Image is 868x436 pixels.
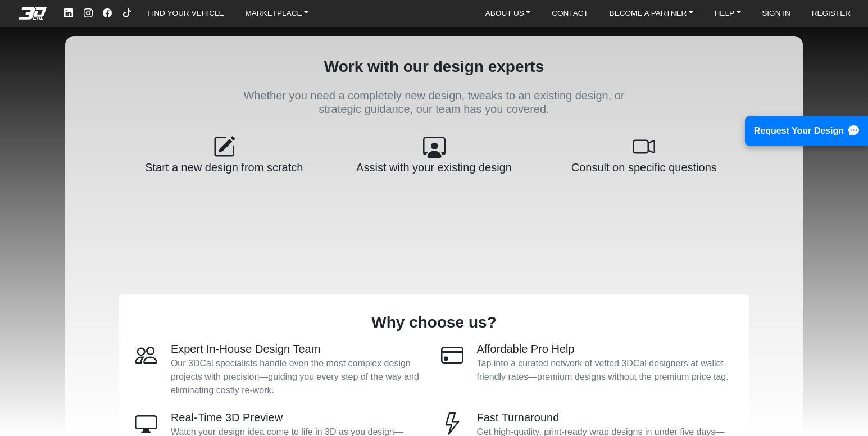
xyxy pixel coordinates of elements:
h1: Work with our design experts [231,54,638,80]
span: Affordable Pro Help [477,343,575,355]
a: SIGN IN [757,6,795,21]
span: Real-Time 3D Preview [171,411,283,424]
a: MARKETPLACE [240,6,313,21]
a: ABOUT US [481,6,535,21]
span: Request Your Design [754,124,844,138]
p: Tap into a curated network of vetted 3DCal designers at wallet-friendly rates—premium designs wit... [477,357,734,384]
p: Assist with your existing design [336,161,533,174]
p: Our 3DCal specialists handle even the most complex design projects with precision—guiding you eve... [171,357,428,397]
h2: Why choose us? [135,312,733,333]
i: Request Design [848,122,859,139]
p: Start a new design from scratch [126,161,322,174]
a: CONTACT [547,6,593,21]
a: REGISTER [807,6,856,21]
p: Whether you need a completely new design, tweaks to an existing design, or strategic guidance, ou... [231,89,638,116]
span: Expert In-House Design Team [171,343,320,355]
a: BECOME A PARTNER [605,6,698,21]
a: HELP [710,6,746,21]
p: Consult on specific questions [546,161,742,174]
a: FIND YOUR VEHICLE [143,6,228,21]
span: Fast Turnaround [477,411,560,424]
